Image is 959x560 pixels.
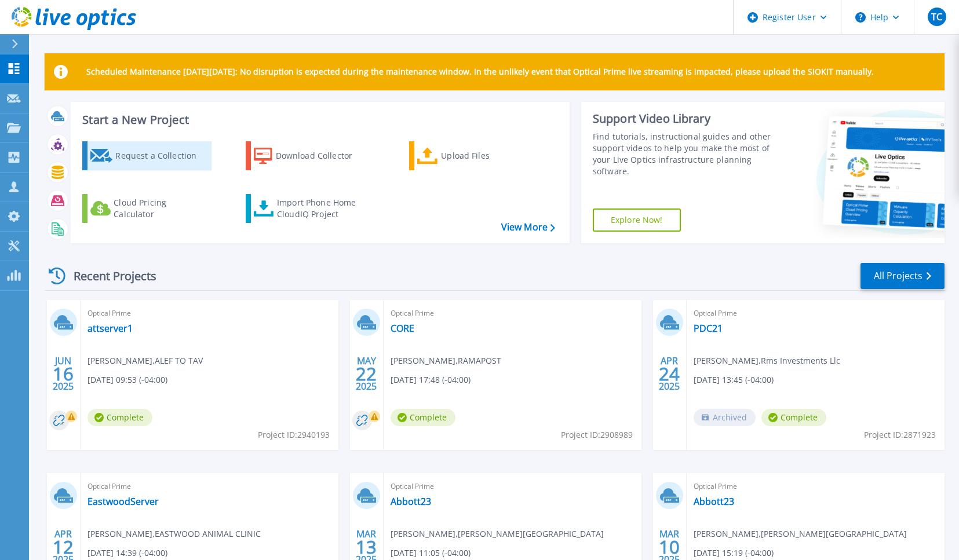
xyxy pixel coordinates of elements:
[87,374,167,386] span: [DATE] 09:53 (-04:00)
[391,354,501,367] span: [PERSON_NAME] , RAMAPOST
[87,307,331,320] span: Optical Prime
[82,141,212,170] a: Request a Collection
[694,374,774,386] span: [DATE] 13:45 (-04:00)
[356,542,377,552] span: 13
[391,323,414,334] a: CORE
[87,547,167,559] span: [DATE] 14:39 (-04:00)
[87,528,261,540] span: [PERSON_NAME] , EASTWOOD ANIMAL CLINIC
[391,374,471,386] span: [DATE] 17:48 (-04:00)
[694,480,938,493] span: Optical Prime
[694,323,723,334] a: PDC21
[115,144,208,167] div: Request a Collection
[694,496,734,507] a: Abbott23
[659,369,680,379] span: 24
[409,141,538,170] a: Upload Files
[277,197,367,220] div: Import Phone Home CloudIQ Project
[258,429,330,441] span: Project ID: 2940193
[87,323,133,334] a: attserver1
[694,354,840,367] span: [PERSON_NAME] , Rms Investments Llc
[87,480,331,493] span: Optical Prime
[87,409,152,426] span: Complete
[658,353,680,395] div: APR 2025
[391,480,635,493] span: Optical Prime
[87,496,159,507] a: EastwoodServer
[276,144,369,167] div: Download Collector
[441,144,534,167] div: Upload Files
[931,12,942,21] span: TC
[694,528,907,540] span: [PERSON_NAME] , [PERSON_NAME][GEOGRAPHIC_DATA]
[356,369,377,379] span: 22
[659,542,680,552] span: 10
[561,429,633,441] span: Project ID: 2908989
[761,409,826,426] span: Complete
[391,528,604,540] span: [PERSON_NAME] , [PERSON_NAME][GEOGRAPHIC_DATA]
[52,353,74,395] div: JUN 2025
[860,263,945,289] a: All Projects
[246,141,375,170] a: Download Collector
[864,429,936,441] span: Project ID: 2871923
[391,409,455,426] span: Complete
[593,131,776,177] div: Find tutorials, instructional guides and other support videos to help you make the most of your L...
[694,409,756,426] span: Archived
[82,194,212,223] a: Cloud Pricing Calculator
[593,208,681,232] a: Explore Now!
[114,197,206,220] div: Cloud Pricing Calculator
[87,354,203,367] span: [PERSON_NAME] , ALEF TO TAV
[355,353,377,395] div: MAY 2025
[82,114,555,126] h3: Start a New Project
[501,222,555,233] a: View More
[86,67,874,76] p: Scheduled Maintenance [DATE][DATE]: No disruption is expected during the maintenance window. In t...
[391,496,431,507] a: Abbott23
[53,542,74,552] span: 12
[45,262,172,290] div: Recent Projects
[694,307,938,320] span: Optical Prime
[694,547,774,559] span: [DATE] 15:19 (-04:00)
[593,111,776,126] div: Support Video Library
[53,369,74,379] span: 16
[391,307,635,320] span: Optical Prime
[391,547,471,559] span: [DATE] 11:05 (-04:00)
